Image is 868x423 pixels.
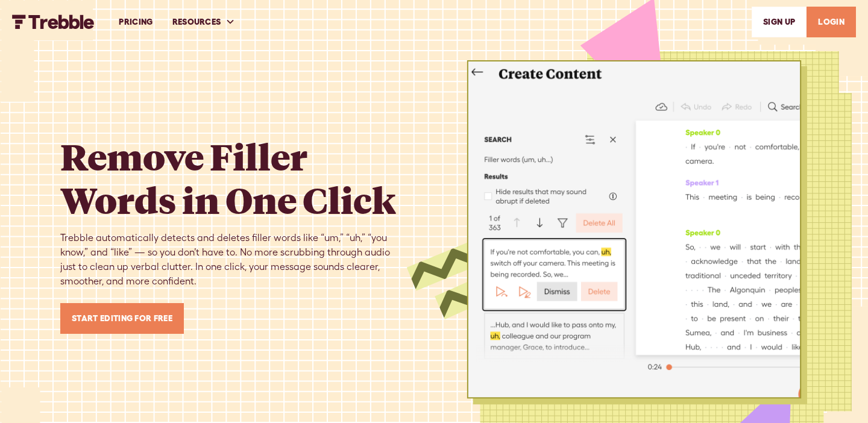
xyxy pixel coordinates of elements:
[12,14,95,29] img: Trebble FM Logo
[109,1,162,43] a: PRICING
[60,231,407,289] div: Trebble automatically detects and deletes filler words like “um,” “uh,” “you know,” and “like” — ...
[172,16,221,28] div: RESOURCES
[60,134,407,221] h1: Remove Filler Words in One Click
[60,303,184,334] a: Start Editing for Free
[752,7,807,37] a: SIGn UP
[163,1,245,43] div: RESOURCES
[12,14,95,29] a: home
[807,7,856,37] a: LOGIN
